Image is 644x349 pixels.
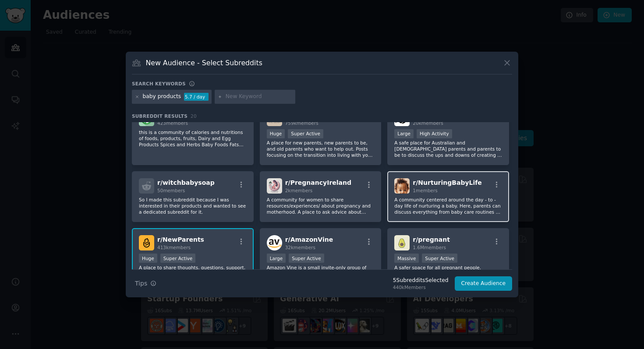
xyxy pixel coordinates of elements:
span: r/ PregnancyIreland [285,179,351,186]
p: A safer space for all pregnant people. [394,264,502,271]
img: NurturingBabyLife [394,178,410,194]
div: Huge [267,129,285,138]
span: r/ pregnant [413,236,450,243]
div: Large [267,254,286,263]
div: Super Active [160,254,196,263]
p: So I made this subreddit because I was interested in their products and wanted to see a dedicated... [139,197,247,215]
div: Large [394,129,414,138]
div: Massive [394,254,419,263]
span: 1.6M members [413,245,446,250]
span: r/ AmazonVine [285,236,333,243]
span: Tips [135,279,147,288]
p: A community for women to share resources/experiences/ about pregnancy and motherhood. A place to ... [267,197,375,215]
span: 50 members [157,188,185,193]
span: r/ NurturingBabyLife [413,179,482,186]
span: 2k members [285,188,313,193]
span: 1 members [413,188,438,193]
p: A place for new parents, new parents to be, and old parents who want to help out. Posts focusing ... [267,140,375,158]
img: AmazonVine [267,235,282,250]
span: 759k members [285,120,318,126]
input: New Keyword [226,93,292,101]
div: Super Active [288,129,323,138]
p: Amazon Vine is a small invite-only group of prestigious product reviewers. This subreddit is only... [267,264,375,283]
span: r/ witchbabysoap [157,179,215,186]
span: 20 [191,113,197,119]
span: 32k members [285,245,315,250]
div: Super Active [422,254,457,263]
span: 20k members [413,120,443,126]
button: Tips [132,276,159,291]
div: 440k Members [393,284,449,290]
p: A safe place for Australian and [DEMOGRAPHIC_DATA] parents and parents to be to discuss the ups a... [394,140,502,158]
p: A community centered around the day - to - day life of nurturing a baby. Here, parents can discus... [394,197,502,215]
span: 413k members [157,245,191,250]
img: pregnant [394,235,410,250]
img: PregnancyIreland [267,178,282,194]
div: High Activity [417,129,452,138]
h3: Search keywords [132,81,186,87]
p: A place to share thoughts, questions, support, and tips about being a new parent to a young child. [139,264,247,283]
div: Super Active [289,254,324,263]
span: r/ NewParents [157,236,204,243]
div: 5 Subreddit s Selected [393,277,449,285]
img: NewParents [139,235,154,250]
h3: New Audience - Select Subreddits [146,58,262,67]
div: baby products [143,93,181,101]
span: Subreddit Results [132,113,188,119]
span: 423 members [157,120,188,126]
p: this is a community of calories and nutritions of foods, products, fruits, Dairy and Egg Products... [139,129,247,148]
button: Create Audience [455,276,513,291]
div: Huge [139,254,157,263]
div: 5.7 / day [184,93,209,101]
